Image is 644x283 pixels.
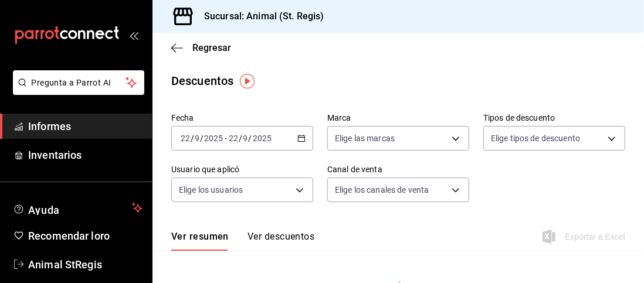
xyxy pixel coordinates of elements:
[28,149,82,161] font: Inventarios
[327,165,382,175] font: Canal de venta
[194,134,200,143] input: --
[28,204,60,216] font: Ayuda
[28,120,71,132] font: Informes
[171,114,194,123] font: Fecha
[179,185,243,195] font: Elige los usuarios
[28,230,110,242] font: Recomendar loro
[491,134,580,143] font: Elige tipos de descuento
[171,165,239,175] font: Usuario que aplicó
[13,70,144,95] button: Pregunta a Parrot AI
[129,30,138,40] button: abrir_cajón_menú
[243,134,249,143] input: --
[171,231,229,242] font: Ver resumen
[483,114,555,123] font: Tipos de descuento
[171,42,231,53] button: Regresar
[327,114,351,123] font: Marca
[180,134,191,143] input: --
[239,134,242,143] font: /
[28,258,102,271] font: Animal StRegis
[200,134,204,143] font: /
[335,185,429,195] font: Elige los canales de venta
[8,85,144,97] a: Pregunta a Parrot AI
[248,231,314,242] font: Ver descuentos
[240,74,255,88] img: Marcador de información sobre herramientas
[171,230,314,251] div: pestañas de navegación
[249,134,252,143] font: /
[191,134,194,143] font: /
[252,134,272,143] input: ----
[335,134,395,143] font: Elige las marcas
[32,78,111,87] font: Pregunta a Parrot AI
[204,134,223,143] input: ----
[204,11,324,22] font: Sucursal: Animal (St. Regis)
[171,74,233,88] font: Descuentos
[228,134,239,143] input: --
[192,42,231,53] font: Regresar
[225,134,227,143] font: -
